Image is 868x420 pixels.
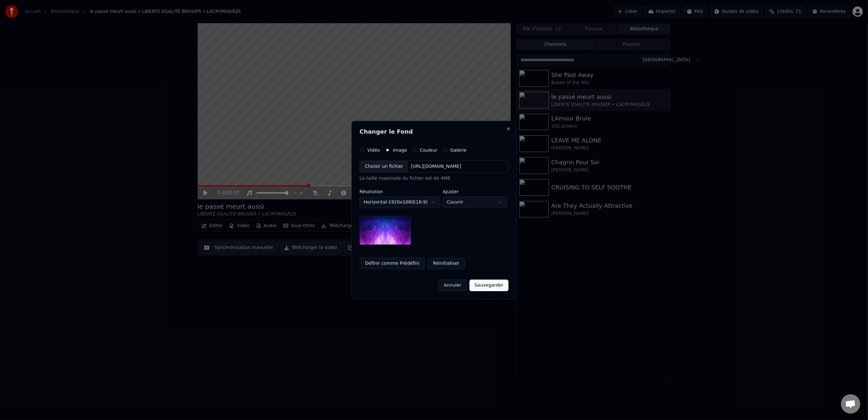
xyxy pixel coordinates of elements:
label: Vidéo [367,148,380,152]
label: Image [393,148,407,152]
button: Sauvegarder [469,280,508,291]
button: Annuler [438,280,467,291]
button: Réinitialiser [428,258,465,269]
h2: Changer le Fond [360,129,508,135]
div: La taille maximale du fichier est de 4MB [360,175,508,182]
div: [URL][DOMAIN_NAME] [408,163,464,170]
label: Ajuster [443,189,507,194]
label: Résolution [360,189,440,194]
label: Couleur [420,148,437,152]
div: Choisir un fichier [360,161,408,172]
label: Galerie [450,148,466,152]
button: Définir comme Prédéfini [360,258,425,269]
